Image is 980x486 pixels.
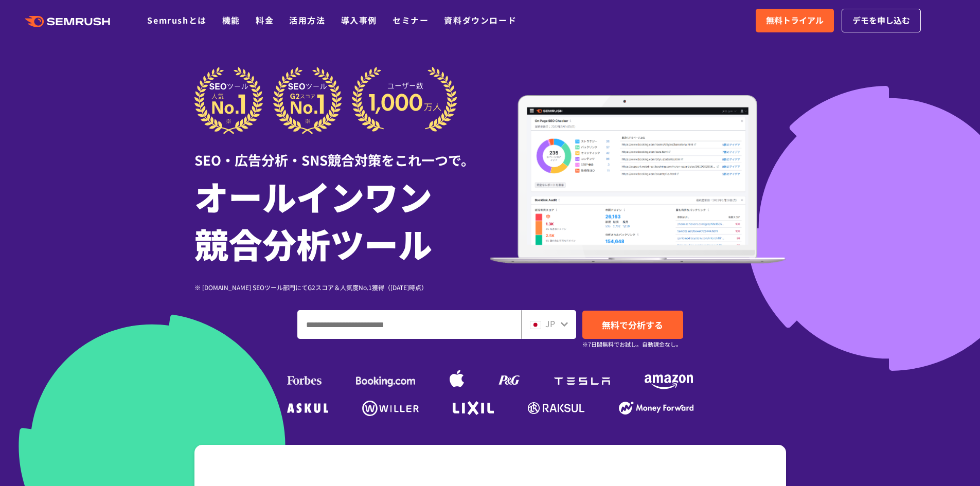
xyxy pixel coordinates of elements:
[842,9,921,32] a: デモを申し込む
[444,14,516,26] a: 資料ダウンロード
[602,318,663,331] span: 無料で分析する
[545,317,555,330] span: JP
[341,14,377,26] a: 導入事例
[852,14,910,27] span: デモを申し込む
[582,311,683,339] a: 無料で分析する
[298,311,521,338] input: ドメイン、キーワードまたはURLを入力してください
[194,134,490,170] div: SEO・広告分析・SNS競合対策をこれ一つで。
[756,9,834,32] a: 無料トライアル
[147,14,206,26] a: Semrushとは
[194,172,490,267] h1: オールインワン 競合分析ツール
[256,14,274,26] a: 料金
[289,14,325,26] a: 活用方法
[393,14,429,26] a: セミナー
[222,14,240,26] a: 機能
[766,14,824,27] span: 無料トライアル
[194,282,490,292] div: ※ [DOMAIN_NAME] SEOツール部門にてG2スコア＆人気度No.1獲得（[DATE]時点）
[582,339,682,349] small: ※7日間無料でお試し。自動課金なし。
